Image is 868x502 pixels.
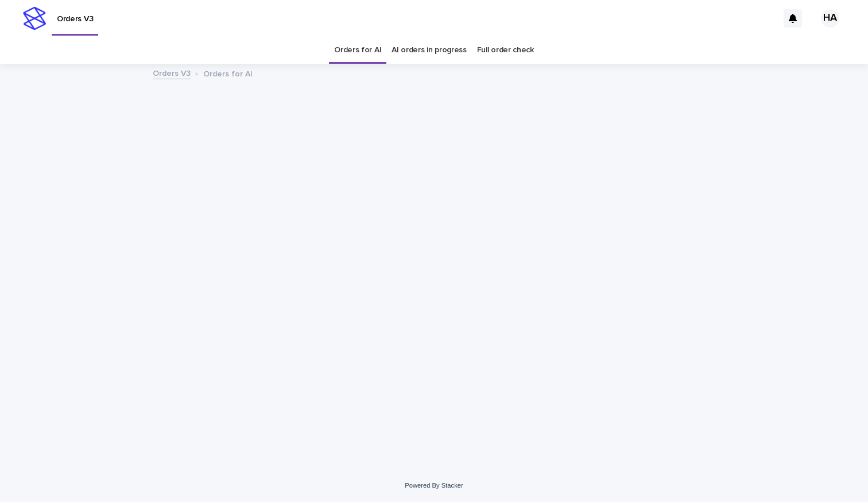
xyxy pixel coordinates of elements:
[334,37,381,64] a: Orders for AI
[821,9,839,28] div: HA
[203,67,253,79] p: Orders for AI
[405,482,463,489] a: Powered By Stacker
[153,66,191,79] a: Orders V3
[392,37,467,64] a: AI orders in progress
[23,7,46,30] img: stacker-logo-s-only.png
[477,37,534,64] a: Full order check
